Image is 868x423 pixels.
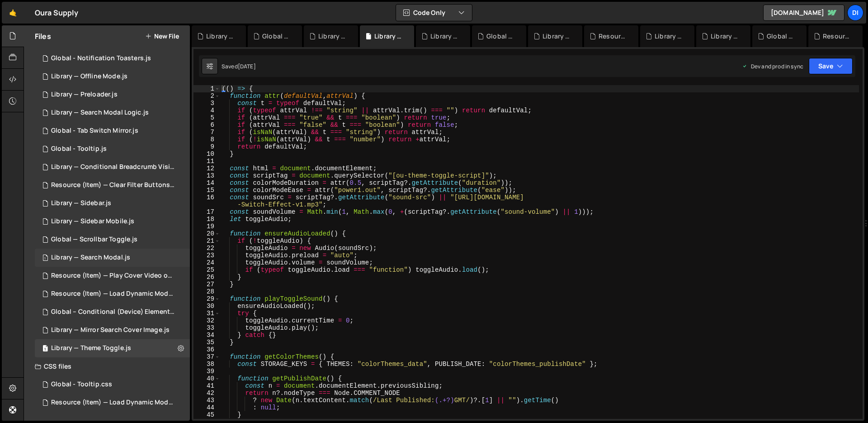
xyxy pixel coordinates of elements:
div: 9 [193,143,220,150]
div: Resource (Item) — Load Dynamic Modal (AJAX).css [51,399,176,407]
div: 38 [193,361,220,368]
div: 14937/44593.js [35,212,190,231]
button: Save [809,58,853,74]
div: 3 [193,100,220,107]
div: 14937/38915.js [35,303,193,321]
div: 22 [193,245,220,252]
span: 1 [42,346,48,353]
div: 19 [193,223,220,230]
div: Library — Preloader.js [51,91,118,99]
div: 14937/44562.js [35,140,190,158]
div: Resource (Item) — Play Cover Video on Hover.js [51,272,176,280]
div: Global - Tab Switch Mirror.js [486,32,515,41]
div: 14937/43376.js [35,176,193,194]
div: 14937/38911.js [35,321,190,339]
div: 18 [193,216,220,223]
div: Global – Conditional (Device) Element Visibility.js [51,308,176,316]
div: 14937/38910.js [35,285,193,303]
div: Global - Tab Switch Mirror.js [51,127,138,135]
div: 4 [193,107,220,114]
div: 14937/38909.css [35,394,193,412]
div: Library — Sidebar Mobile.js [51,217,134,226]
div: Library — Sidebar Mobile.js [655,32,684,41]
div: Library — Sidebar.js [430,32,459,41]
div: Resource (Item) — Clear Filter Buttons.js [823,32,852,41]
div: 36 [193,346,220,353]
div: 31 [193,310,220,317]
div: Library — Theme Toggle.js [374,32,403,41]
a: Di [847,5,863,21]
div: Global - Tooltip.js [51,145,107,153]
div: 30 [193,303,220,310]
div: 41 [193,382,220,389]
div: 45 [193,411,220,418]
div: 24 [193,259,220,266]
div: 29 [193,295,220,303]
div: 26 [193,274,220,281]
div: 21 [193,237,220,245]
div: 14937/43958.js [35,86,190,104]
div: Library — Search Modal.js [51,254,130,262]
div: Library — Sidebar.js [51,199,111,207]
div: 6 [193,121,220,129]
button: New File [145,33,179,40]
div: Saved [222,62,256,70]
div: Resource (Item) — Load Dynamic Modal (AJAX).js [51,290,176,298]
div: 10 [193,150,220,158]
div: 14937/38913.js [35,249,190,267]
span: 1 [42,255,48,262]
div: 23 [193,252,220,259]
div: 14937/44170.js [35,158,193,176]
button: Code Only [396,5,472,21]
div: Library — Search Modal Logic.js [542,32,571,41]
div: 8 [193,136,220,143]
h2: Files [35,31,51,41]
div: 14937/44851.js [35,104,190,122]
div: 5 [193,114,220,121]
div: Resource (Page) — Rich Text Highlight Pill.js [599,32,627,41]
div: 13 [193,172,220,179]
div: 40 [193,375,220,382]
div: Library — Offline Mode.js [51,72,127,81]
div: 11 [193,158,220,165]
div: [DATE] [238,62,256,70]
div: Library — Search Modal Logic.js [51,109,149,117]
div: 14937/44586.js [35,67,190,86]
div: 17 [193,208,220,216]
div: 15 [193,187,220,194]
div: 43 [193,397,220,404]
div: 33 [193,324,220,332]
div: Oura Supply [35,7,78,18]
div: Global — Scrollbar Toggle.js [51,236,137,244]
div: CSS files [24,357,190,375]
a: [DOMAIN_NAME] [763,5,844,21]
div: 14937/44585.js [35,49,190,67]
div: 44 [193,404,220,411]
div: 14 [193,179,220,187]
div: 14937/39947.js [35,231,190,249]
div: 14937/44563.css [35,375,190,394]
div: 14937/44975.js [35,122,190,140]
a: 🤙 [2,2,24,24]
div: 34 [193,332,220,339]
div: 27 [193,281,220,288]
div: 14937/38901.js [35,267,193,285]
div: 1 [193,85,220,92]
div: Global - Tooltip.css [51,380,112,389]
div: Global - Modal Trigger.js [262,32,291,41]
div: 25 [193,266,220,274]
div: 35 [193,339,220,346]
div: Library - Auto Insert User Email In Form.js [206,32,235,41]
div: 32 [193,317,220,324]
div: Global - Notification Toasters.js [51,54,151,62]
div: Library — Offline Mode.js [711,32,740,41]
div: Library — Mirror Search Cover Image.js [51,326,170,334]
div: 20 [193,230,220,237]
div: Global - Notification Toasters.js [767,32,796,41]
div: 7 [193,129,220,136]
div: 2 [193,92,220,100]
div: 39 [193,368,220,375]
div: 28 [193,288,220,295]
div: 16 [193,194,220,208]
